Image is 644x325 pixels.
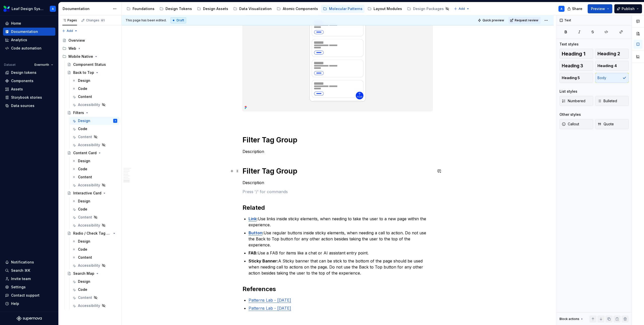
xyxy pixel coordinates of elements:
a: Design Packages [405,5,451,13]
div: Invite team [11,276,31,281]
div: Component Status [73,62,106,67]
a: Design [70,237,119,245]
a: Design [70,77,119,85]
div: Page tree [60,36,119,310]
span: Quote [597,122,614,127]
a: Design Tokens [157,5,194,13]
a: Component Status [65,61,119,69]
a: Components [3,77,55,85]
p: Use a FAB for items like a chat or AI assistant entry point. [249,250,433,256]
span: Numbered [562,98,585,103]
strong: : [262,230,264,235]
a: Code [70,125,119,133]
div: Back to Top [73,70,94,75]
div: Storybook stories [11,95,42,100]
div: A [115,118,116,123]
div: Code [78,287,87,292]
button: Contact support [3,291,55,299]
div: Filters [73,110,84,115]
a: Layout Modules [366,5,404,13]
div: Search Map [73,271,94,276]
a: DesignA [70,117,119,125]
button: Add [452,5,471,12]
p: Description [243,180,433,186]
div: Help [11,301,19,306]
strong: : [257,216,258,221]
div: List styles [559,89,577,94]
span: Request review [515,18,538,22]
div: Text styles [559,42,579,47]
strong: Sticky Banner: [249,258,278,263]
div: Design [78,158,90,164]
div: Page tree [125,4,451,14]
div: Content [78,175,92,180]
button: Quick preview [476,17,506,24]
span: Heading 1 [562,51,585,56]
button: Notifications [3,258,55,266]
span: Heading 4 [597,63,617,68]
div: Radio / Check Tag Group [73,231,111,236]
div: Design [78,199,90,204]
p: Use links inside sticky elements, when needing to take the user to a new page within the experience. [249,216,433,228]
a: Content [70,253,119,261]
div: Documentation [11,29,38,34]
span: Share [572,6,582,11]
div: Design [78,118,90,123]
a: Code [70,286,119,294]
a: Radio / Check Tag Group [65,229,119,237]
span: Bulleted [597,98,617,103]
p: Description [243,148,433,154]
div: Code [78,207,87,212]
div: Accessibility [78,303,100,308]
button: Heading 4 [595,61,629,71]
div: Search ⌘K [11,268,30,273]
div: Overview [68,38,85,43]
div: Block actions [559,317,579,321]
p: Use regular buttons inside sticky elements, when needing a call to action. Do not use the Back to... [249,230,433,248]
div: Design [78,279,90,284]
a: Overview [60,36,119,44]
span: Quick preview [482,18,504,22]
a: Home [3,19,55,27]
button: Publish [614,4,642,13]
button: Help [3,300,55,308]
a: Content [70,213,119,221]
a: Code [70,165,119,173]
a: Content [70,93,119,101]
h2: Related [243,204,433,212]
div: A [52,7,54,11]
div: Content [78,295,92,300]
div: Data sources [11,103,34,108]
div: Design Assets [203,6,228,11]
a: Code [70,85,119,93]
a: Foundations [125,5,156,13]
a: Accessibility [70,141,119,149]
p: A Sticky banner that can be stick to the bottom of the page should be used when needing call to a... [249,258,433,276]
div: Content [78,255,92,260]
a: Design tokens [3,69,55,77]
div: Changes [86,18,105,22]
span: Add [67,29,73,33]
a: Assets [3,85,55,93]
button: Request review [508,17,541,24]
div: Mobile Native [60,52,119,61]
div: Dataset [4,63,16,67]
div: Home [11,21,21,26]
button: Search ⌘K [3,266,55,275]
a: Analytics [3,36,55,44]
a: Settings [3,283,55,291]
div: Accessibility [78,183,100,188]
div: Web [68,46,76,51]
span: Evernorth [34,63,49,67]
div: Other styles [559,112,581,117]
a: Link [249,216,257,221]
a: Code automation [3,44,55,52]
a: Code [70,245,119,253]
h1: Filter Tag Group [243,167,433,176]
span: Callout [562,122,579,127]
div: Molecular Patterns [329,6,363,11]
button: Heading 5 [559,73,593,83]
div: Data Visualization [239,6,272,11]
div: Layout Modules [374,6,402,11]
div: Design [78,78,90,83]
